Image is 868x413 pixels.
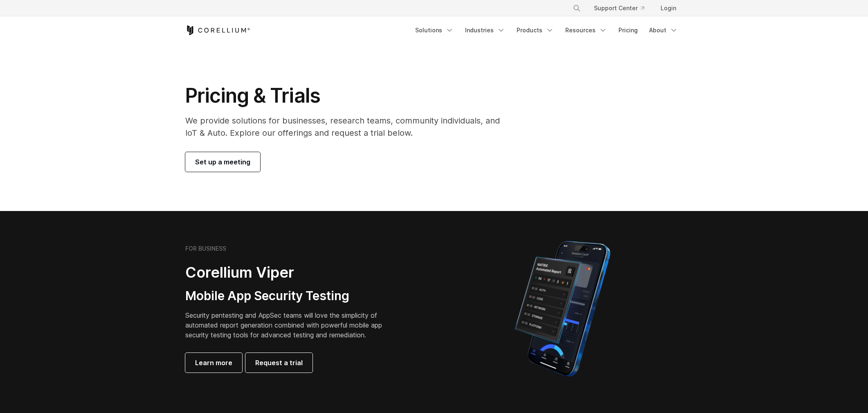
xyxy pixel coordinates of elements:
[644,23,683,38] a: About
[185,353,242,373] a: Learn more
[560,23,612,38] a: Resources
[185,25,250,35] a: Corellium Home
[654,1,683,16] a: Login
[501,237,624,380] img: Corellium MATRIX automated report on iPhone showing app vulnerability test results across securit...
[185,263,395,282] h2: Corellium Viper
[195,358,232,368] span: Learn more
[587,1,651,16] a: Support Center
[460,23,510,38] a: Industries
[185,152,260,172] a: Set up a meeting
[410,23,459,38] a: Solutions
[185,288,395,304] h3: Mobile App Security Testing
[185,83,511,108] h1: Pricing & Trials
[512,23,559,38] a: Products
[185,310,395,340] p: Security pentesting and AppSec teams will love the simplicity of automated report generation comb...
[563,1,683,16] div: Navigation Menu
[185,114,511,139] p: We provide solutions for businesses, research teams, community individuals, and IoT & Auto. Explo...
[255,358,303,368] span: Request a trial
[410,23,683,38] div: Navigation Menu
[569,1,584,16] button: Search
[195,157,250,167] span: Set up a meeting
[245,353,313,373] a: Request a trial
[614,23,643,38] a: Pricing
[185,245,226,252] h6: FOR BUSINESS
